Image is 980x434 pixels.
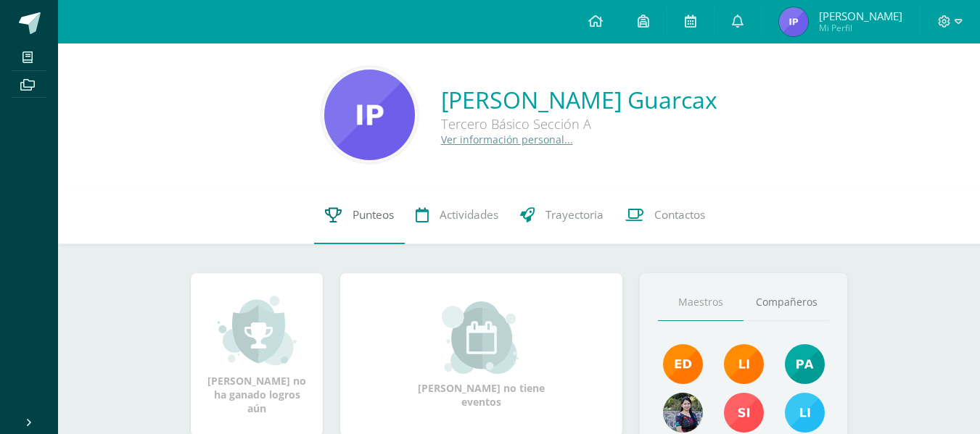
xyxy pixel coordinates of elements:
a: [PERSON_NAME] Guarcax [441,84,717,115]
a: Contactos [614,186,716,244]
img: achievement_small.png [218,294,297,367]
span: [PERSON_NAME] [819,9,902,23]
img: 93ccdf12d55837f49f350ac5ca2a40a5.png [785,393,825,433]
span: Punteos [353,207,394,222]
a: Trayectoria [509,186,614,244]
a: Punteos [314,186,405,244]
span: Mi Perfil [819,22,902,34]
a: Maestros [658,284,744,321]
span: Trayectoria [545,207,604,222]
a: Actividades [405,186,509,244]
img: event_small.png [442,301,521,374]
a: Ver información personal... [441,133,573,146]
img: f40e456500941b1b33f0807dd74ea5cf.png [663,344,703,384]
img: cefb4344c5418beef7f7b4a6cc3e812c.png [724,344,764,384]
span: Actividades [440,207,498,222]
img: 40c28ce654064086a0d3fb3093eec86e.png [785,344,825,384]
div: [PERSON_NAME] no tiene eventos [409,301,554,409]
a: Compañeros [744,284,829,321]
img: ffad5e17b5334d813ce03ef9acc4eb10.png [324,70,415,160]
img: 9b17679b4520195df407efdfd7b84603.png [663,393,703,433]
div: [PERSON_NAME] no ha ganado logros aún [205,294,308,415]
img: a643ab4d341f77dd2b5c74a1f74d7e9c.png [779,7,808,36]
span: Contactos [654,207,705,222]
img: f1876bea0eda9ed609c3471a3207beac.png [724,393,764,433]
div: Tercero Básico Sección A [441,115,717,133]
